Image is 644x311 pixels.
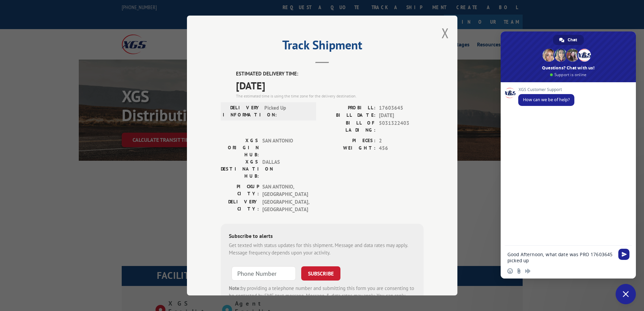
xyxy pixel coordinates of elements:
label: BILL OF LADING: [322,119,376,134]
label: PROBILL: [322,104,376,112]
input: Phone Number [232,266,296,281]
span: 5031322403 [379,119,424,134]
span: 17603645 [379,104,424,112]
label: PIECES: [322,137,376,145]
div: Subscribe to alerts [229,232,415,242]
span: SAN ANTONIO , [GEOGRAPHIC_DATA] [262,183,308,198]
span: Chat [568,35,577,45]
div: Close chat [616,284,636,304]
span: [DATE] [379,112,424,119]
span: Insert an emoji [507,268,513,274]
span: 2 [379,137,424,145]
label: DELIVERY INFORMATION: [223,104,261,118]
span: XGS Customer Support [518,87,574,92]
span: Send [618,249,629,260]
div: The estimated time is using the time zone for the delivery destination. [236,93,424,99]
label: PICKUP CITY: [221,183,259,198]
span: DALLAS [262,158,308,180]
textarea: Compose your message... [507,251,614,264]
div: by providing a telephone number and submitting this form you are consenting to be contacted by SM... [229,285,415,308]
label: XGS DESTINATION HUB: [221,158,259,180]
label: ESTIMATED DELIVERY TIME: [236,70,424,78]
label: WEIGHT: [322,145,376,152]
strong: Note: [229,285,241,291]
span: 456 [379,145,424,152]
button: SUBSCRIBE [301,266,340,281]
label: DELIVERY CITY: [221,198,259,214]
span: [DATE] [236,78,424,93]
span: Audio message [525,268,530,274]
span: [GEOGRAPHIC_DATA] , [GEOGRAPHIC_DATA] [262,198,308,214]
button: Close modal [442,24,449,42]
h2: Track Shipment [221,40,424,53]
span: SAN ANTONIO [262,137,308,158]
label: XGS ORIGIN HUB: [221,137,259,158]
span: How can we be of help? [523,97,570,103]
span: Picked Up [264,104,310,118]
div: Chat [553,35,584,45]
div: Get texted with status updates for this shipment. Message and data rates may apply. Message frequ... [229,242,415,257]
span: Send a file [516,268,522,274]
label: BILL DATE: [322,112,376,119]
